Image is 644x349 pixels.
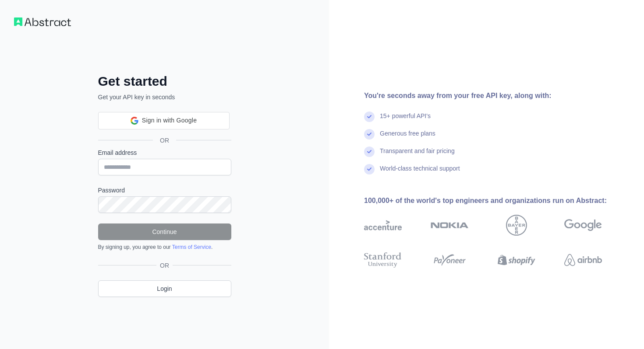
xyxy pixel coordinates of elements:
img: bayer [506,215,527,236]
img: stanford university [364,251,402,269]
div: 100,000+ of the world's top engineers and organizations run on Abstract: [364,195,630,206]
label: Email address [98,148,231,157]
button: Continue [98,223,231,240]
div: You're seconds away from your free API key, along with: [364,91,630,101]
div: World-class technical support [380,164,460,181]
a: Login [98,280,231,297]
div: Transparent and fair pricing [380,147,455,164]
img: check mark [364,112,375,122]
div: Generous free plans [380,129,435,147]
img: google [564,215,602,236]
span: OR [153,136,176,145]
p: Get your API key in seconds [98,93,231,101]
img: check mark [364,164,375,174]
a: Terms of Service [172,244,211,250]
img: check mark [364,147,375,157]
span: OR [156,261,173,270]
h2: Get started [98,73,231,89]
div: By signing up, you agree to our . [98,244,231,251]
label: Password [98,186,231,195]
img: check mark [364,129,375,140]
img: airbnb [564,251,602,269]
img: nokia [431,215,468,236]
img: shopify [498,251,535,269]
div: Sign in with Google [98,112,230,129]
img: accenture [364,215,402,236]
div: 15+ powerful API's [380,112,431,129]
img: payoneer [431,251,468,269]
img: Workflow [14,17,71,26]
span: Sign in with Google [142,116,197,125]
